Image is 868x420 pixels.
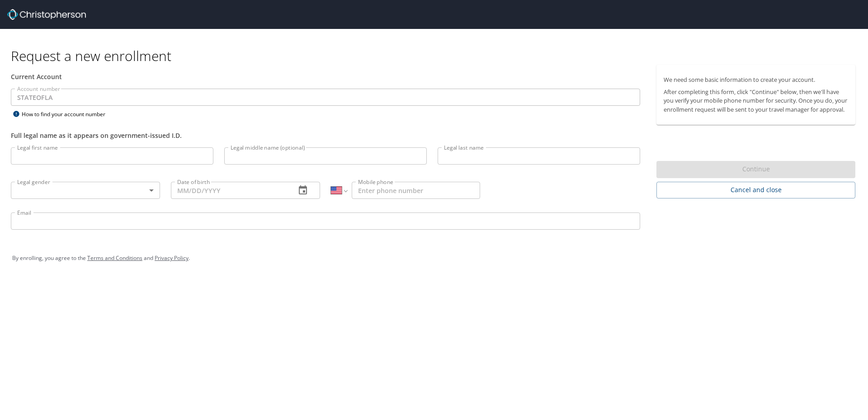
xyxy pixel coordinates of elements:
[12,247,856,269] div: By enrolling, you agree to the and .
[664,88,848,114] p: After completing this form, click "Continue" below, then we'll have you verify your mobile phone ...
[656,182,855,198] button: Cancel and close
[11,72,640,81] div: Current Account
[11,182,160,199] div: ​
[664,184,848,196] span: Cancel and close
[352,182,480,199] input: Enter phone number
[171,182,288,199] input: MM/DD/YYYY
[664,76,848,84] p: We need some basic information to create your account.
[11,109,124,120] div: How to find your account number
[87,254,142,262] a: Terms and Conditions
[11,131,640,140] div: Full legal name as it appears on government-issued I.D.
[11,47,863,65] h1: Request a new enrollment
[7,9,86,20] img: cbt logo
[155,254,189,262] a: Privacy Policy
